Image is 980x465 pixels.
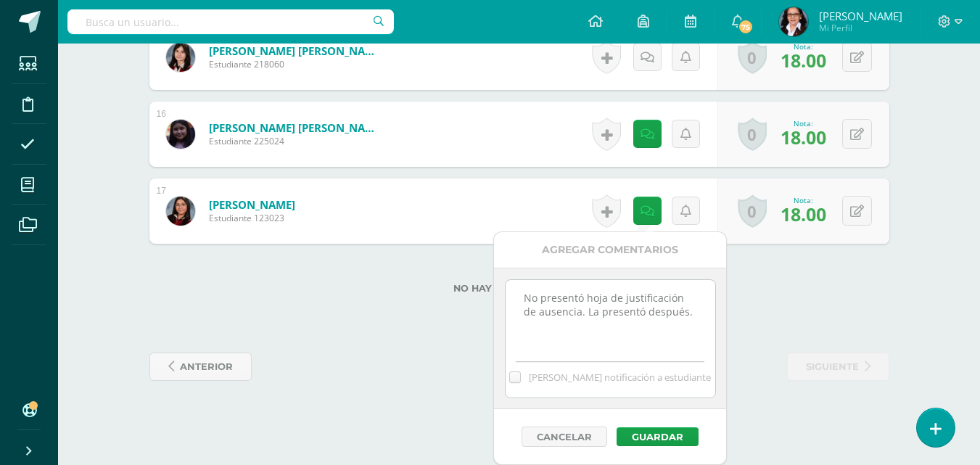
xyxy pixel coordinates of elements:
[522,427,607,447] button: Cancelar
[209,197,295,212] a: [PERSON_NAME]
[781,195,826,205] div: Nota:
[166,43,195,72] img: e92664792273a87efa10b54e302a61b7.png
[779,7,808,36] img: f4a2795a97c6f3eea7a850ac3fbc6e71.png
[209,58,383,70] span: Estudiante 218060
[180,353,233,380] span: anterior
[617,427,699,446] button: Guardar
[781,125,826,149] span: 18.00
[781,118,826,128] div: Nota:
[209,135,383,147] span: Estudiante 225024
[209,212,295,224] span: Estudiante 123023
[806,353,859,380] span: siguiente
[209,44,383,58] a: [PERSON_NAME] [PERSON_NAME]
[67,9,394,34] input: Busca un usuario...
[209,120,383,135] a: [PERSON_NAME] [PERSON_NAME]
[819,9,902,23] span: [PERSON_NAME]
[166,120,195,149] img: e63869fa2ccf405fa442bd77f61f4ad2.png
[738,194,767,228] a: 0
[819,22,902,34] span: Mi Perfil
[781,202,826,226] span: 18.00
[738,118,767,151] a: 0
[506,280,715,353] textarea: No presentó hoja de justificación de ausencia. Calificado sobre el 50%
[781,48,826,73] span: 18.00
[149,283,889,294] label: No hay más resultados
[781,41,826,52] div: Nota:
[738,41,767,74] a: 0
[529,371,711,384] span: [PERSON_NAME] notificación a estudiante
[166,197,195,226] img: 3923de45ccaa777068551ec61e232ff0.png
[738,19,754,35] span: 75
[494,232,726,268] div: Agregar Comentarios
[149,353,252,381] a: anterior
